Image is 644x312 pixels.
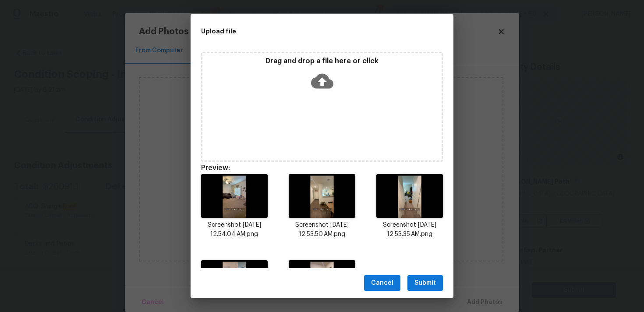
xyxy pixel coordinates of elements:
img: wGEou+uK2qfpIAAAAASUVORK5CYII= [201,174,268,218]
img: ADv3sUXMLVTPAAAAAElFTkSuQmCC [201,260,268,304]
button: Cancel [364,275,400,291]
span: Cancel [371,278,393,289]
p: Screenshot [DATE] 12.54.04 AM.png [201,221,268,239]
span: Submit [414,278,436,289]
p: Screenshot [DATE] 12.53.35 AM.png [376,221,443,239]
img: KAZvcoAsHicAAAAASUVORK5CYII= [376,174,443,218]
p: Drag and drop a file here or click [202,57,442,66]
h2: Upload file [201,26,403,36]
p: Screenshot [DATE] 12.53.50 AM.png [289,221,355,239]
button: Submit [407,275,443,291]
img: l2F0QAAAABJRU5ErkJggg== [289,260,355,304]
img: Qr3a2Ntwp9rla7xmurdTWPml4dP8sF2j1zf48zxFnxf0dzjRWARWAQWgUVgEVgEFoFFYBFYBBaB74rAf8gzgWHlQkxnAAAAAE... [289,174,355,218]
